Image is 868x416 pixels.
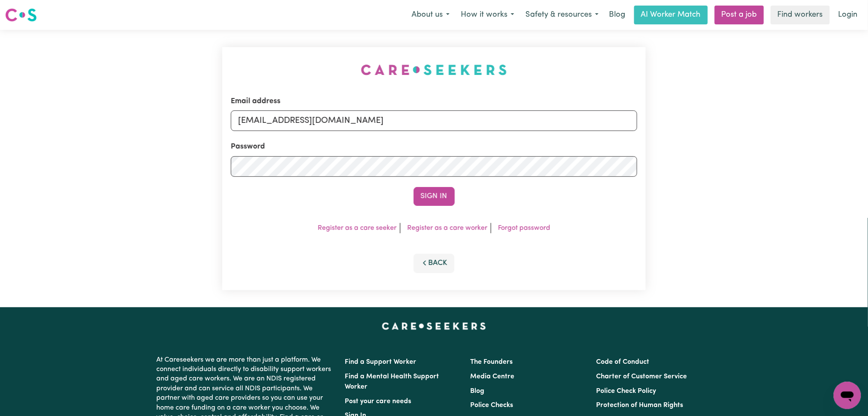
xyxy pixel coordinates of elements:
a: Find a Mental Health Support Worker [345,373,439,390]
a: Blog [471,388,485,395]
label: Password [231,141,265,152]
a: Police Checks [471,402,513,409]
a: Careseekers home page [382,323,486,330]
a: Find a Support Worker [345,359,417,365]
a: Code of Conduct [596,359,649,365]
iframe: Button to launch messaging window [834,382,861,409]
a: Careseekers logo [5,5,37,25]
a: Post your care needs [345,398,412,405]
a: Protection of Human Rights [596,402,683,409]
img: Careseekers logo [5,7,37,23]
input: Email address [231,110,638,131]
a: Post a job [715,6,764,24]
button: About us [406,6,455,24]
a: Forgot password [498,225,550,232]
button: How it works [455,6,520,24]
a: Register as a care seeker [318,225,397,232]
label: Email address [231,96,280,107]
button: Back [414,254,455,273]
a: AI Worker Match [634,6,708,24]
a: Find workers [771,6,830,24]
a: Blog [604,6,631,24]
a: Login [833,6,863,24]
a: Charter of Customer Service [596,373,687,380]
a: Police Check Policy [596,388,656,395]
button: Safety & resources [520,6,604,24]
a: The Founders [471,359,513,365]
a: Register as a care worker [407,225,487,232]
a: Media Centre [471,373,515,380]
button: Sign In [414,187,455,206]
